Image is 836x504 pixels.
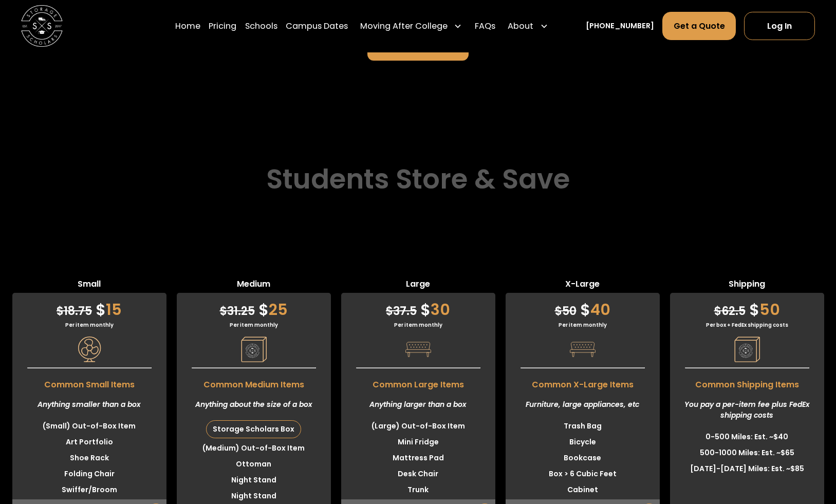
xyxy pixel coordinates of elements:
div: 25 [177,293,331,321]
span: $ [220,303,227,319]
img: Pricing Category Icon [405,337,431,362]
a: Schools [245,11,277,41]
img: Storage Scholars main logo [21,5,63,47]
div: You pay a per-item fee plus FedEx shipping costs [670,391,824,429]
li: Art Portfolio [12,434,166,450]
span: X-Large [506,278,660,293]
a: Log In [744,12,815,40]
div: Moving After College [360,20,448,32]
span: 31.25 [220,303,255,319]
li: 500-1000 Miles: Est. ~$65 [670,445,824,461]
div: Moving After College [356,11,467,41]
a: Campus Dates [286,11,348,41]
div: Per item monthly [12,321,166,329]
span: $ [555,303,562,319]
li: Shoe Rack [12,450,166,466]
li: Swiffer/Broom [12,482,166,498]
span: 18.75 [57,303,92,319]
div: 40 [506,293,660,321]
li: Bicycle [506,434,660,450]
span: Shipping [670,278,824,293]
div: Per box + FedEx shipping costs [670,321,824,329]
div: Anything larger than a box [341,391,495,418]
span: $ [57,303,64,319]
span: $ [580,298,590,321]
div: Per item monthly [177,321,331,329]
div: Furniture, large appliances, etc [506,391,660,418]
span: Common Shipping Items [670,374,824,391]
li: Bookcase [506,450,660,466]
li: Mini Fridge [341,434,495,450]
li: Box > 6 Cubic Feet [506,466,660,482]
span: 62.5 [714,303,746,319]
span: Common Small Items [12,374,166,391]
li: Cabinet [506,482,660,498]
span: 37.5 [386,303,417,319]
img: Pricing Category Icon [241,337,267,362]
div: 30 [341,293,495,321]
a: home [21,5,63,47]
span: Common Large Items [341,374,495,391]
span: $ [96,298,106,321]
div: Per item monthly [341,321,495,329]
h2: Students Store & Save [266,163,570,195]
a: FAQs [475,11,495,41]
div: Anything smaller than a box [12,391,166,418]
span: $ [749,298,759,321]
span: Common X-Large Items [506,374,660,391]
li: Desk Chair [341,466,495,482]
a: Pricing [209,11,236,41]
li: (Medium) Out-of-Box Item [177,440,331,456]
span: Large [341,278,495,293]
div: 15 [12,293,166,321]
li: 0-500 Miles: Est. ~$40 [670,429,824,445]
div: Storage Scholars Box [207,421,301,438]
li: Ottoman [177,456,331,472]
img: Pricing Category Icon [734,337,760,362]
span: $ [420,298,431,321]
li: Trunk [341,482,495,498]
li: Night Stand [177,472,331,488]
div: About [504,11,552,41]
span: 50 [555,303,577,319]
li: (Large) Out-of-Box Item [341,418,495,434]
span: Small [12,278,166,293]
li: Trash Bag [506,418,660,434]
span: Common Medium Items [177,374,331,391]
a: [PHONE_NUMBER] [586,21,654,31]
a: Get a Quote [662,12,736,40]
li: [DATE]-[DATE] Miles: Est. ~$85 [670,461,824,477]
span: $ [386,303,393,319]
li: Mattress Pad [341,450,495,466]
div: Per item monthly [506,321,660,329]
li: Folding Chair [12,466,166,482]
span: $ [258,298,269,321]
a: Home [175,11,200,41]
div: About [508,20,533,32]
span: $ [714,303,721,319]
li: (Small) Out-of-Box Item [12,418,166,434]
img: Pricing Category Icon [77,337,102,362]
div: 50 [670,293,824,321]
span: Medium [177,278,331,293]
li: Night Stand [177,488,331,504]
img: Pricing Category Icon [570,337,596,362]
div: Anything about the size of a box [177,391,331,418]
